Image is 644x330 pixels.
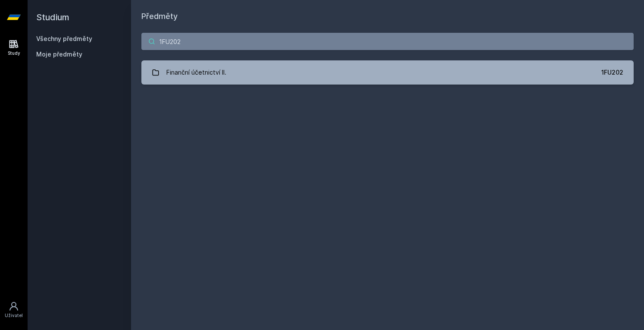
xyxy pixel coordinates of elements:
div: Finanční účetnictví II. [166,64,226,81]
a: Uživatel [2,297,26,323]
div: 1FU202 [601,68,623,77]
h1: Předměty [141,10,634,22]
div: Study [8,50,20,57]
div: Uživatel [5,312,23,319]
a: Všechny předměty [36,35,92,42]
input: Název nebo ident předmětu… [141,33,634,50]
a: Finanční účetnictví II. 1FU202 [141,60,634,85]
span: Moje předměty [36,50,82,59]
a: Study [2,35,26,61]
